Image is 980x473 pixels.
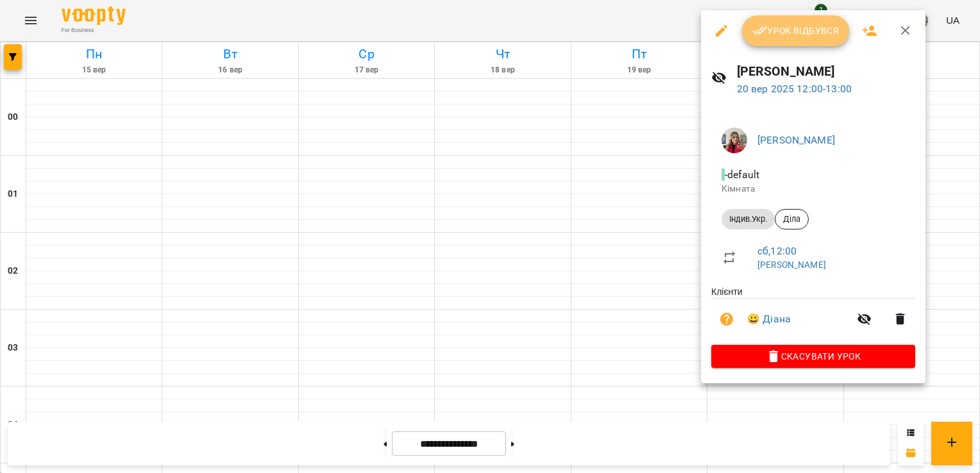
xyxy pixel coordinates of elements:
[722,183,905,195] p: Кімната
[752,23,840,38] span: Урок відбувся
[737,83,852,95] a: 20 вер 2025 12:00-13:00
[747,311,791,327] a: 😀 Діана
[722,169,762,181] span: - default
[711,285,915,345] ul: Клієнти
[775,213,808,225] span: Діла
[722,128,747,153] img: eb3c061b4bf570e42ddae9077fa72d47.jpg
[737,62,916,81] h6: [PERSON_NAME]
[757,245,797,257] a: сб , 12:00
[757,134,835,146] a: [PERSON_NAME]
[757,260,826,270] a: [PERSON_NAME]
[775,209,809,229] div: Діла
[742,15,850,46] button: Урок відбувся
[711,304,742,335] button: Візит ще не сплачено. Додати оплату?
[722,349,905,364] span: Скасувати Урок
[711,345,915,368] button: Скасувати Урок
[722,213,775,225] span: Індив.Укр.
